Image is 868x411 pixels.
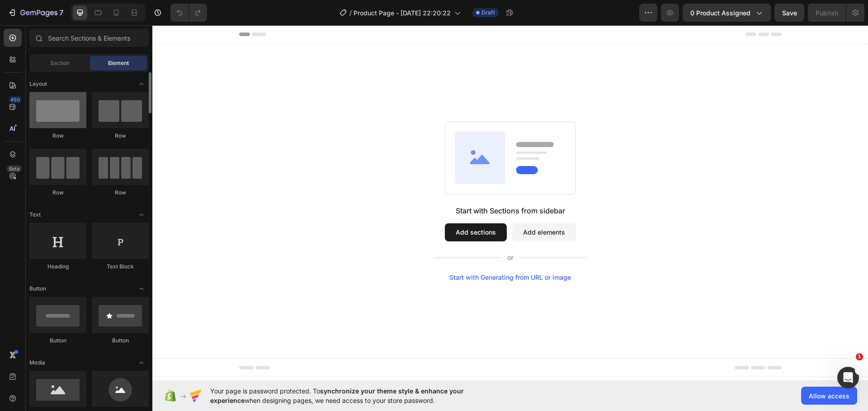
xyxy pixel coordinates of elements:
[354,8,451,18] span: Product Page - [DATE] 22:20:22
[349,8,352,18] span: /
[29,29,149,47] input: Search Sections & Elements
[108,59,129,67] span: Element
[774,4,804,22] button: Save
[801,387,857,405] button: Allow access
[29,285,46,293] span: Button
[59,7,63,18] p: 7
[9,96,22,103] div: 450
[837,367,859,388] iframe: Intercom live chat
[29,337,86,345] div: Button
[782,9,797,17] span: Save
[134,77,149,91] span: Toggle open
[92,263,149,271] div: Text Block
[29,359,45,367] span: Media
[292,198,354,216] button: Add sections
[134,208,149,222] span: Toggle open
[481,9,495,17] span: Draft
[210,387,464,404] span: synchronize your theme style & enhance your experience
[210,386,499,405] span: Your page is password protected. To when designing pages, we need access to your store password.
[856,353,863,360] span: 1
[7,165,22,172] div: Beta
[29,263,86,271] div: Heading
[29,189,86,197] div: Row
[808,4,846,22] button: Publish
[4,4,67,22] button: 7
[297,249,419,256] div: Start with Generating from URL or image
[92,189,149,197] div: Row
[29,132,86,140] div: Row
[92,132,149,140] div: Row
[92,337,149,345] div: Button
[50,59,70,67] span: Section
[29,80,47,88] span: Layout
[303,180,413,191] div: Start with Sections from sidebar
[816,8,838,18] div: Publish
[29,211,41,219] span: Text
[809,391,849,401] span: Allow access
[134,282,149,296] span: Toggle open
[690,8,750,18] span: 0 product assigned
[152,25,868,380] iframe: Design area
[360,198,424,216] button: Add elements
[683,4,771,22] button: 0 product assigned
[134,356,149,370] span: Toggle open
[170,4,207,22] div: Undo/Redo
